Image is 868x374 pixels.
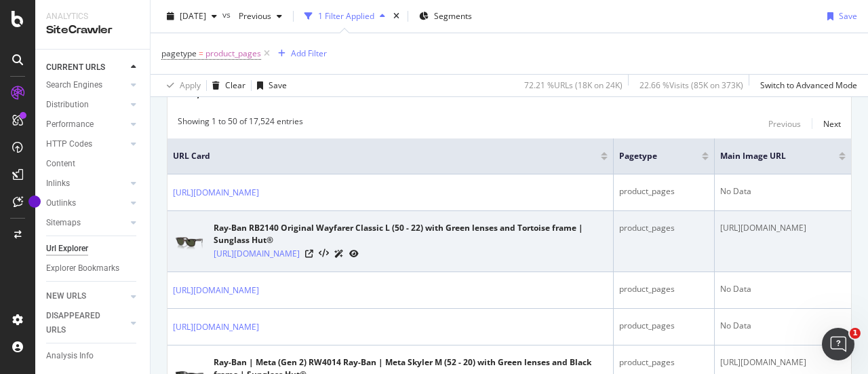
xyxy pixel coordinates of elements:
[233,10,271,22] span: Previous
[720,222,846,234] div: [URL][DOMAIN_NAME]
[225,79,245,91] div: Clear
[207,75,245,96] button: Clear
[619,222,709,234] div: product_pages
[46,242,140,256] a: Url Explorer
[46,176,127,191] a: Inlinks
[46,137,127,151] a: HTTP Codes
[823,115,841,132] button: Next
[46,289,86,303] div: NEW URLS
[214,222,608,246] div: Ray-Ban RB2140 Original Wayfarer Classic L (50 - 22) with Green lenses and Tortoise frame | Sungl...
[46,216,81,230] div: Sitemaps
[720,185,846,198] div: No Data
[619,185,709,198] div: product_pages
[161,75,201,96] button: Apply
[46,78,127,92] a: Search Engines
[46,98,89,112] div: Distribution
[46,157,75,171] div: Content
[46,261,119,276] div: Explorer Bookmarks
[46,349,140,363] a: Analysis Info
[524,79,623,91] div: 72.21 % URLs ( 18K on 24K )
[173,150,597,162] span: URL Card
[391,10,402,23] div: times
[205,44,261,63] span: product_pages
[639,79,743,91] div: 22.66 % Visits ( 85K on 373K )
[173,186,259,200] a: [URL][DOMAIN_NAME]
[46,261,140,276] a: Explorer Bookmarks
[46,176,70,191] div: Inlinks
[46,60,105,75] div: CURRENT URLS
[180,79,201,91] div: Apply
[214,247,300,261] a: [URL][DOMAIN_NAME]
[252,75,287,96] button: Save
[161,5,222,27] button: [DATE]
[720,150,818,162] span: Main Image URL
[178,115,303,132] div: Showing 1 to 50 of 17,524 entries
[291,48,327,59] div: Add Filter
[414,5,477,27] button: Segments
[760,79,857,91] div: Switch to Advanced Mode
[46,157,140,171] a: Content
[46,117,94,132] div: Performance
[173,233,207,250] img: main image
[161,48,197,59] span: pagetype
[768,115,801,132] button: Previous
[334,246,344,261] a: AI Url Details
[619,283,709,295] div: product_pages
[46,349,94,363] div: Analysis Info
[319,249,329,259] button: View HTML Source
[46,78,102,92] div: Search Engines
[46,196,127,210] a: Outlinks
[180,10,206,22] span: 2025 Sep. 28th
[173,284,259,297] a: [URL][DOMAIN_NAME]
[233,5,288,27] button: Previous
[46,242,88,256] div: Url Explorer
[46,60,127,75] a: CURRENT URLS
[46,309,115,337] div: DISAPPEARED URLS
[822,328,854,360] iframe: Intercom live chat
[720,320,846,332] div: No Data
[839,10,857,22] div: Save
[273,45,327,62] button: Add Filter
[199,48,203,59] span: =
[46,98,127,112] a: Distribution
[823,118,841,130] div: Next
[173,320,259,334] a: [URL][DOMAIN_NAME]
[619,356,709,369] div: product_pages
[46,196,76,210] div: Outlinks
[305,250,313,258] a: Visit Online Page
[46,22,139,38] div: SiteCrawler
[434,10,472,22] span: Segments
[720,283,846,295] div: No Data
[222,9,233,20] span: vs
[822,5,857,27] button: Save
[768,118,801,130] div: Previous
[619,150,682,162] span: pagetype
[349,246,359,261] a: URL Inspection
[720,356,846,369] div: [URL][DOMAIN_NAME]
[299,5,391,27] button: 1 Filter Applied
[28,195,41,208] div: Tooltip anchor
[46,11,139,22] div: Analytics
[318,10,374,22] div: 1 Filter Applied
[619,320,709,332] div: product_pages
[46,309,127,337] a: DISAPPEARED URLS
[46,289,127,303] a: NEW URLS
[850,328,861,339] span: 1
[46,216,127,230] a: Sitemaps
[755,75,857,96] button: Switch to Advanced Mode
[269,79,287,91] div: Save
[46,137,92,151] div: HTTP Codes
[46,117,127,132] a: Performance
